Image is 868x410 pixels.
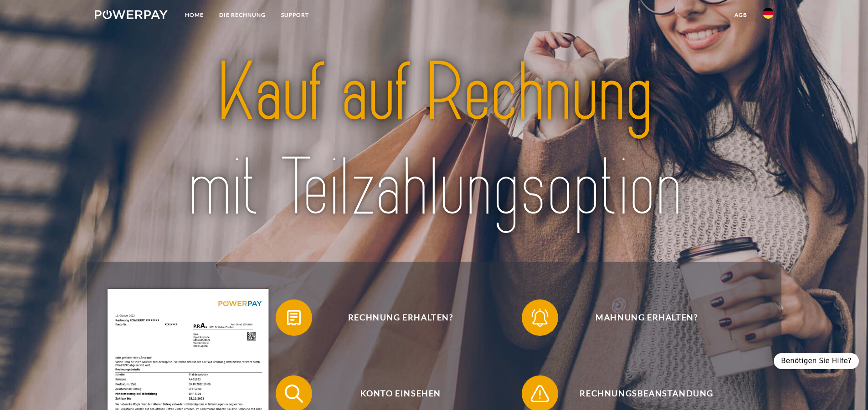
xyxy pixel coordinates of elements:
div: Benötigen Sie Hilfe? [774,353,859,369]
button: Mahnung erhalten? [522,299,759,336]
a: Home [177,7,211,23]
img: qb_bill.svg [282,306,305,329]
img: title-powerpay_de.svg [128,41,740,240]
span: Rechnung erhalten? [289,299,512,336]
span: Mahnung erhalten? [535,299,758,336]
a: agb [727,7,755,23]
img: de [763,8,774,19]
a: SUPPORT [273,7,317,23]
img: logo-powerpay-white.svg [95,10,168,19]
button: Rechnung erhalten? [276,299,513,336]
img: qb_search.svg [282,382,305,405]
a: DIE RECHNUNG [211,7,273,23]
img: qb_warning.svg [529,382,551,405]
img: qb_bell.svg [529,306,551,329]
